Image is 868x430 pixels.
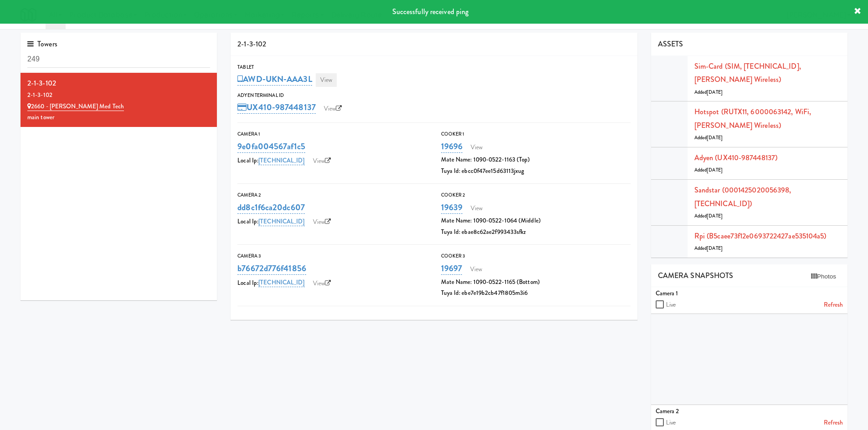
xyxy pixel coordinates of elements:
div: Cooker 1 [441,130,631,139]
div: Tuya Id: ebe7e19b2cb47f1805m3i6 [441,288,631,299]
a: Rpi (b5caee73f12e0693722427ae535104a5) [694,231,827,241]
div: Mate Name: 1090-0522-1064 (Middle) [441,215,631,227]
div: Cooker 2 [441,191,631,200]
span: CAMERA SNAPSHOTS [658,270,734,281]
a: AWD-UKN-AAA3L [237,73,312,86]
a: 2660 - [PERSON_NAME] Med Tech [27,102,124,111]
div: Camera 1 [656,288,843,299]
div: 2-1-3-102 [27,76,210,90]
span: ASSETS [658,39,683,49]
div: Mate Name: 1090-0522-1165 (Bottom) [441,277,631,288]
a: Sim-card (SIM, [TECHNICAL_ID], [PERSON_NAME] Wireless) [694,61,801,85]
a: 9e0fa004567af1c5 [237,140,305,153]
div: 2-1-3-102 [27,90,210,101]
a: View [319,102,347,116]
a: [TECHNICAL_ID] [258,156,304,165]
div: Local Ip: [237,277,427,290]
div: Local Ip: [237,215,427,229]
span: Towers [27,39,57,49]
div: Cooker 3 [441,252,631,261]
a: b76672d776f41856 [237,262,306,275]
span: Added [694,212,723,219]
a: 19697 [441,262,462,275]
a: Sandstar (0001425020056398, [TECHNICAL_ID]) [694,185,791,209]
a: [TECHNICAL_ID] [258,217,304,226]
a: 19639 [441,201,463,214]
a: Refresh [824,299,843,311]
a: Hotspot (RUTX11, 6000063142, WiFi, [PERSON_NAME] Wireless) [694,106,811,131]
div: Camera 2 [656,406,843,417]
a: [TECHNICAL_ID] [258,278,304,287]
span: Added [694,89,723,96]
a: View [308,154,336,168]
div: Tuya Id: ebcc0f47ee15d63113jxug [441,166,631,177]
a: View [466,202,487,215]
div: main tower [27,112,210,123]
a: Adyen (UX410-987448137) [694,152,777,163]
span: Successfully received ping [392,6,469,17]
a: View [308,215,336,229]
div: Camera 3 [237,252,427,261]
label: Live [666,417,676,429]
a: View [466,263,487,276]
a: View [316,73,337,87]
span: [DATE] [707,134,723,141]
div: Camera 1 [237,130,427,139]
a: 19696 [441,140,463,153]
div: Tablet [237,63,631,72]
a: dd8c1f6ca20dc607 [237,201,305,214]
span: Added [694,134,723,141]
a: View [466,141,487,154]
span: [DATE] [707,245,723,252]
input: Search towers [27,51,210,68]
a: UX410-987448137 [237,101,316,114]
div: 2-1-3-102 [231,33,637,56]
div: Mate Name: 1090-0522-1163 (Top) [441,154,631,166]
label: Live [666,299,676,311]
div: Local Ip: [237,154,427,168]
button: Photos [806,270,841,283]
div: Tuya Id: ebae8c62ae2f993433sfkz [441,227,631,238]
li: 2-1-3-1022-1-3-102 2660 - [PERSON_NAME] Med Techmain tower [21,73,217,127]
div: Adyen Terminal Id [237,91,631,100]
div: Camera 2 [237,191,427,200]
span: Added [694,245,723,252]
a: Refresh [824,417,843,429]
span: [DATE] [707,167,723,173]
span: [DATE] [707,89,723,96]
span: Added [694,167,723,173]
span: [DATE] [707,212,723,219]
a: View [308,277,336,290]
